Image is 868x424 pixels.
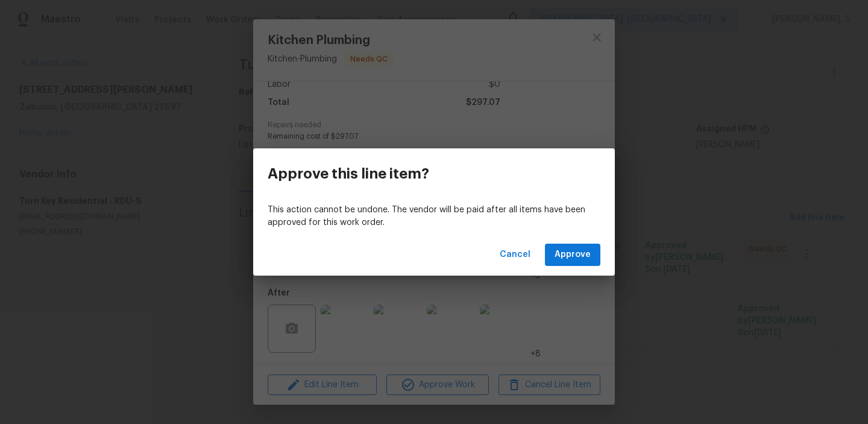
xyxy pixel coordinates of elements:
span: Cancel [500,247,530,262]
p: This action cannot be undone. The vendor will be paid after all items have been approved for this... [268,204,600,229]
button: Approve [545,244,600,266]
button: Cancel [495,244,535,266]
h3: Approve this line item? [268,165,429,182]
span: Approve [555,247,591,262]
